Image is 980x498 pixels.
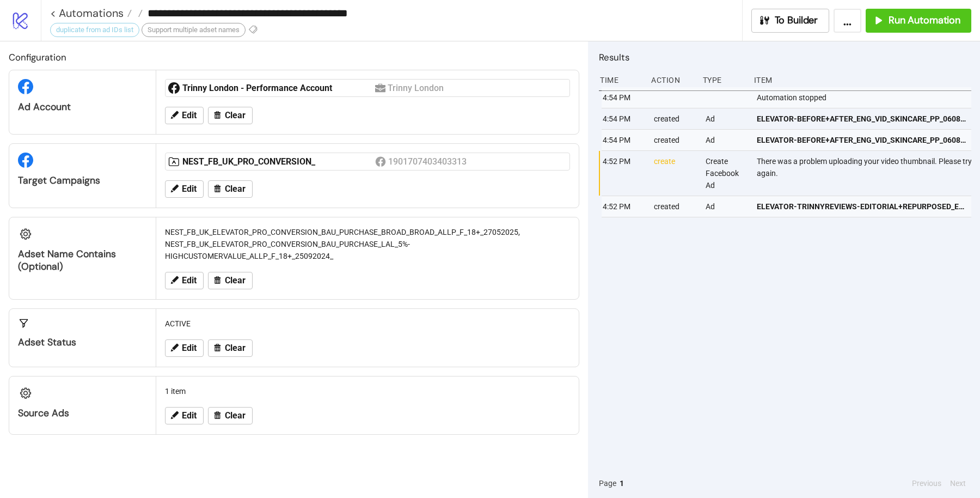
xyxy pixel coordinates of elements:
span: Clear [225,411,246,421]
div: Target Campaigns [18,174,147,187]
div: Adset Status [18,336,147,349]
span: Edit [182,343,197,353]
div: 4:52 PM [602,151,645,196]
div: Ad [705,108,748,129]
div: NEST_FB_UK_PRO_CONVERSION_ [182,156,375,168]
span: Page [599,477,616,489]
span: Edit [182,184,197,194]
span: To Builder [775,14,818,27]
div: created [653,196,696,217]
button: To Builder [751,9,830,33]
h2: Results [599,50,971,64]
div: Trinny London [388,81,446,95]
div: Item [753,70,971,90]
button: Clear [208,107,253,124]
button: Previous [909,477,945,489]
button: Run Automation [866,9,971,33]
button: Edit [165,339,204,357]
button: Clear [208,407,253,424]
div: Type [702,70,745,90]
a: < Automations [50,8,132,19]
span: Edit [182,111,197,120]
div: 4:54 PM [602,108,645,129]
button: Edit [165,180,204,198]
div: Source Ads [18,407,147,420]
span: ELEVATOR-BEFORE+AFTER_ENG_VID_SKINCARE_PP_06082025_CC_SC7_USP9_TL_ [757,113,966,125]
div: Adset Name contains (optional) [18,248,147,273]
a: ELEVATOR-BEFORE+AFTER_ENG_VID_SKINCARE_PP_06082025_CC_SC7_USP9_TL_ [757,108,966,129]
div: Ad [705,130,748,150]
div: Ad [705,196,748,217]
div: 1901707403403313 [388,155,468,168]
div: created [653,130,696,150]
h2: Configuration [9,50,579,64]
span: ELEVATOR-BEFORE+AFTER_ENG_VID_SKINCARE_PP_06082025_CC_SC7_USP9_TL_ [757,134,966,146]
div: There was a problem uploading your video thumbnail. Please try again. [756,151,974,196]
span: Run Automation [889,14,960,27]
span: ELEVATOR-TRINNYREVIEWS-EDITORIAL+REPURPOSED_ENG_VID_SKINCARE_PP_06082025_CC_SC9_USP7_TL_ [757,201,966,212]
button: Clear [208,180,253,198]
div: NEST_FB_UK_ELEVATOR_PRO_CONVERSION_BAU_PURCHASE_BROAD_BROAD_ALLP_F_18+_27052025, NEST_FB_UK_ELEVA... [161,222,574,266]
button: ... [834,9,861,33]
button: Clear [208,339,253,357]
div: 4:54 PM [602,87,645,108]
div: 4:52 PM [602,196,645,217]
span: Clear [225,184,246,194]
div: Time [599,70,642,90]
button: Edit [165,272,204,289]
span: Clear [225,276,246,286]
button: Edit [165,407,204,424]
button: 1 [616,477,627,489]
div: Support multiple adset names [142,23,246,37]
div: Create Facebook Ad [705,151,748,196]
div: Action [650,70,694,90]
div: created [653,108,696,129]
a: ELEVATOR-TRINNYREVIEWS-EDITORIAL+REPURPOSED_ENG_VID_SKINCARE_PP_06082025_CC_SC9_USP7_TL_ [757,196,966,217]
a: ELEVATOR-BEFORE+AFTER_ENG_VID_SKINCARE_PP_06082025_CC_SC7_USP9_TL_ [757,130,966,150]
div: duplicate from ad IDs list [50,23,139,37]
span: Edit [182,276,197,286]
span: Clear [225,111,246,120]
div: Ad Account [18,101,147,113]
div: Automation stopped [756,87,974,108]
div: ACTIVE [161,313,574,334]
span: Clear [225,343,246,353]
div: Trinny London - Performance Account [182,82,375,94]
button: Next [947,477,969,489]
button: Clear [208,272,253,289]
div: 4:54 PM [602,130,645,150]
div: 1 item [161,381,574,402]
button: Edit [165,107,204,124]
span: Edit [182,411,197,421]
div: create [653,151,696,196]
